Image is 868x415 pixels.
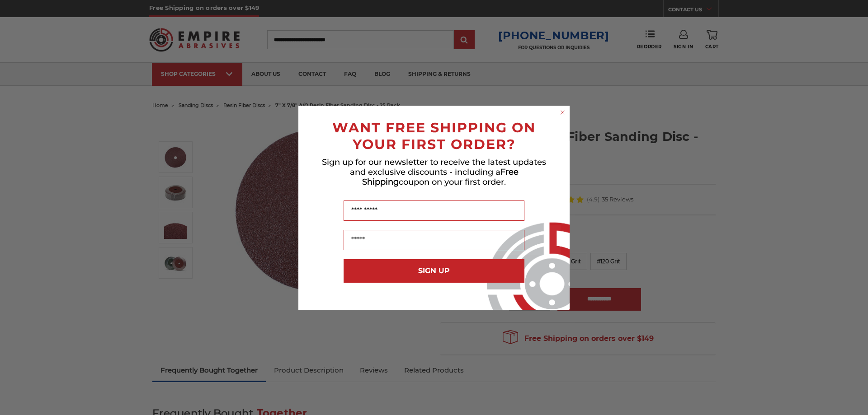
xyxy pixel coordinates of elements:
[558,108,567,117] button: Close dialog
[332,119,536,153] span: WANT FREE SHIPPING ON YOUR FIRST ORDER?
[362,167,519,187] span: Free Shipping
[344,259,524,283] button: SIGN UP
[344,230,524,250] input: Email
[322,157,546,187] span: Sign up for our newsletter to receive the latest updates and exclusive discounts - including a co...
